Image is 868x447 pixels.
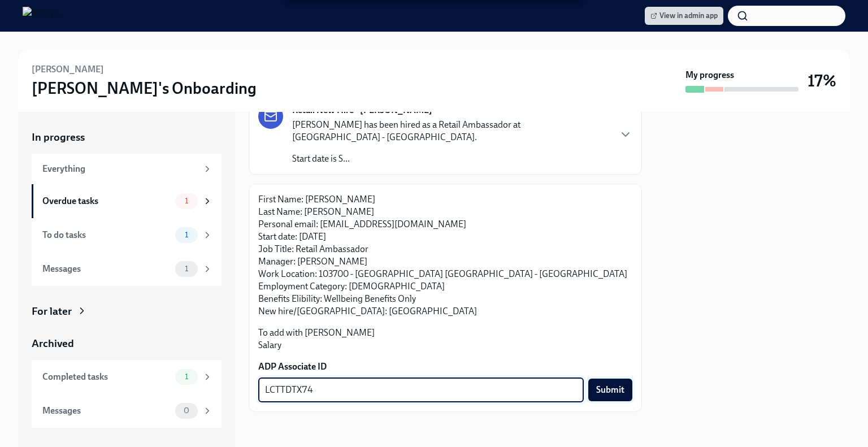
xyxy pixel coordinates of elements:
[650,10,718,21] span: View in admin app
[292,153,610,165] p: Start date is S...
[42,405,171,417] div: Messages
[178,197,195,205] span: 1
[32,78,257,98] h3: [PERSON_NAME]'s Onboarding
[42,371,171,383] div: Completed tasks
[32,336,222,351] a: Archived
[32,130,222,145] a: In progress
[258,193,632,318] p: First Name: [PERSON_NAME] Last Name: [PERSON_NAME] Personal email: [EMAIL_ADDRESS][DOMAIN_NAME] S...
[588,379,632,401] button: Submit
[808,71,836,91] h3: 17%
[32,252,222,286] a: Messages1
[645,7,723,25] a: View in admin app
[32,394,222,428] a: Messages0
[178,264,195,273] span: 1
[42,263,171,275] div: Messages
[23,7,60,25] img: Rothy's
[258,327,632,351] p: To add with [PERSON_NAME] Salary
[265,383,577,397] textarea: LCTTDTX74
[178,372,195,381] span: 1
[258,361,632,373] label: ADP Associate ID
[32,304,72,319] div: For later
[32,360,222,394] a: Completed tasks1
[42,163,198,175] div: Everything
[32,154,222,184] a: Everything
[32,218,222,252] a: To do tasks1
[32,63,104,76] h6: [PERSON_NAME]
[32,304,222,319] a: For later
[596,384,624,396] span: Submit
[685,69,734,81] strong: My progress
[292,119,610,144] p: [PERSON_NAME] has been hired as a Retail Ambassador at [GEOGRAPHIC_DATA] - [GEOGRAPHIC_DATA].
[42,195,171,207] div: Overdue tasks
[178,231,195,239] span: 1
[42,229,171,241] div: To do tasks
[177,406,196,415] span: 0
[32,184,222,218] a: Overdue tasks1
